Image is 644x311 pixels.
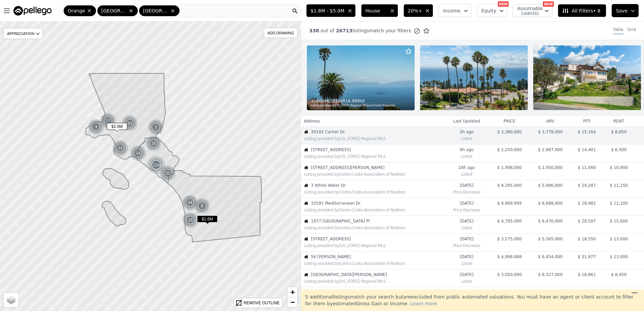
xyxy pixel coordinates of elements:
[147,156,165,174] div: 114
[148,119,164,135] img: g1.png
[613,27,623,34] div: Table
[447,272,486,277] time: 2025-09-13 07:00
[304,273,308,277] img: House
[290,288,295,296] span: +
[146,135,162,151] div: 16
[447,152,486,159] div: Listed
[311,201,444,206] span: 32591 Mediterranean Dr
[304,172,444,177] div: Listing provided by Contra Costa Association of Realtors
[530,116,571,127] th: arv
[130,145,146,161] div: 14
[287,287,297,297] a: Zoom in
[264,28,297,38] div: ADD DRAWING
[481,7,496,14] span: Equity
[543,1,554,7] div: NEW
[447,224,486,231] div: Listed
[447,165,486,170] time: 2025-09-14 17:05
[182,195,198,211] img: g1.png
[610,165,628,170] span: $ 10,900
[287,297,297,307] a: Zoom out
[311,165,444,170] span: [STREET_ADDRESS][PERSON_NAME]
[477,4,507,17] button: Equity
[611,147,626,152] span: $ 6,500
[447,129,486,135] time: 2025-09-15 14:26
[304,279,444,284] div: Listing provided by [US_STATE] Regional MLS
[610,183,628,188] span: $ 11,250
[497,165,522,170] span: $ 1,998,000
[4,292,19,307] a: Layers
[562,7,600,14] span: All Filters • 8
[304,136,444,141] div: Listing provided by [US_STATE] Regional MLS
[160,165,176,181] div: 21
[311,129,444,135] span: 30182 Cartier Dr
[182,212,199,228] img: g1.png
[439,4,472,17] button: Income
[538,219,563,223] span: $ 6,476,000
[194,198,211,214] img: g1.png
[410,301,437,306] span: Learn more
[538,183,563,188] span: $ 5,986,000
[121,115,138,132] div: 63
[311,183,444,188] span: 3 White Water Dr
[148,119,164,135] div: 5
[107,123,127,130] span: $2.0M
[610,237,628,241] span: $ 13,000
[616,7,627,14] span: Save
[309,28,319,33] span: 338
[498,1,509,7] div: NEW
[497,201,522,206] span: $ 4,999,999
[538,147,563,152] span: $ 2,887,000
[447,147,486,152] time: 2025-09-15 08:11
[304,201,308,205] img: House
[497,237,522,241] span: $ 3,275,000
[408,7,422,14] span: 20%+
[311,147,444,152] span: [STREET_ADDRESS]
[497,130,522,134] span: $ 2,380,000
[160,165,176,181] img: g1.png
[182,195,198,211] div: 34
[404,4,433,17] button: 20%+
[497,272,522,277] span: $ 3,050,000
[578,237,595,241] span: $ 18,550
[447,242,486,248] div: Price Decrease
[301,27,430,34] div: out of listings
[447,188,486,195] div: Price Decrease
[447,206,486,213] div: Price Decrease
[147,156,166,174] img: g3.png
[304,154,444,159] div: Listing provided by [US_STATE] Regional MLS
[558,4,606,17] button: All Filters• 8
[627,27,636,34] div: Grid
[538,237,563,241] span: $ 5,565,000
[578,165,595,170] span: $ 11,580
[447,260,486,266] div: Listed
[290,298,295,306] span: −
[301,40,644,116] a: Property Photo 14bd4ba4,192sqft16,889lotListing provided by[US_STATE] Regional MLSand Estate Prop...
[112,140,129,156] img: g1.png
[311,218,444,224] span: 1977 [GEOGRAPHIC_DATA] Pl
[304,183,308,187] img: House
[611,130,626,134] span: $ 8,950
[194,198,210,214] div: 8
[304,243,444,248] div: Listing provided by [US_STATE] Regional MLS
[447,201,486,206] time: 2025-09-14 00:18
[68,7,85,14] span: Orange
[101,7,127,14] span: [GEOGRAPHIC_DATA]
[301,289,644,311] div: 5 additional listing s match your search but are excluded from public automated valuations. You m...
[365,7,387,14] span: House
[304,189,444,195] div: Listing provided by Contra Costa Association of Realtors
[304,219,308,223] img: House
[497,183,522,188] span: $ 4,295,000
[497,147,522,152] span: $ 2,250,000
[612,4,639,17] button: Save
[444,116,489,127] th: Last Updated
[610,254,628,259] span: $ 13,000
[311,104,411,108] div: Listing provided by [US_STATE] Regional MLS and Estate Properties
[311,7,344,14] span: $1.8M - $5.0M
[447,236,486,242] time: 2025-09-13 17:29
[100,113,117,129] img: g1.png
[447,135,486,141] div: Listed
[304,130,308,134] img: House
[603,116,635,127] th: rent
[100,113,116,129] div: 17
[420,45,528,110] img: Property Photo 2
